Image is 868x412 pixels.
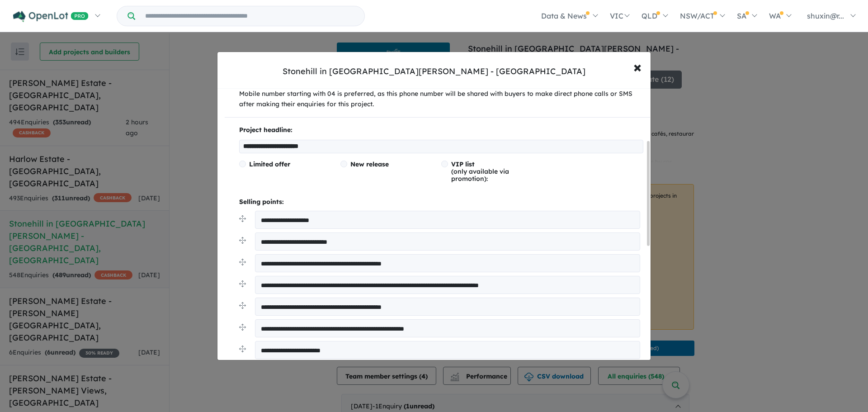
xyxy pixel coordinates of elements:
[239,215,246,222] img: drag.svg
[451,160,509,183] span: (only available via promotion):
[239,346,246,352] img: drag.svg
[283,66,585,77] div: Stonehill in [GEOGRAPHIC_DATA][PERSON_NAME] - [GEOGRAPHIC_DATA]
[249,160,290,168] span: Limited offer
[239,125,643,136] p: Project headline:
[807,11,844,20] span: shuxin@r...
[13,11,89,22] img: Openlot PRO Logo White
[239,259,246,265] img: drag.svg
[451,160,475,168] span: VIP list
[137,6,363,26] input: Try estate name, suburb, builder or developer
[239,237,246,244] img: drag.svg
[239,89,643,110] p: Mobile number starting with 04 is preferred, as this phone number will be shared with buyers to m...
[633,57,642,76] span: ×
[350,160,389,168] span: New release
[239,302,246,309] img: drag.svg
[239,280,246,287] img: drag.svg
[239,324,246,331] img: drag.svg
[239,197,643,208] p: Selling points:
